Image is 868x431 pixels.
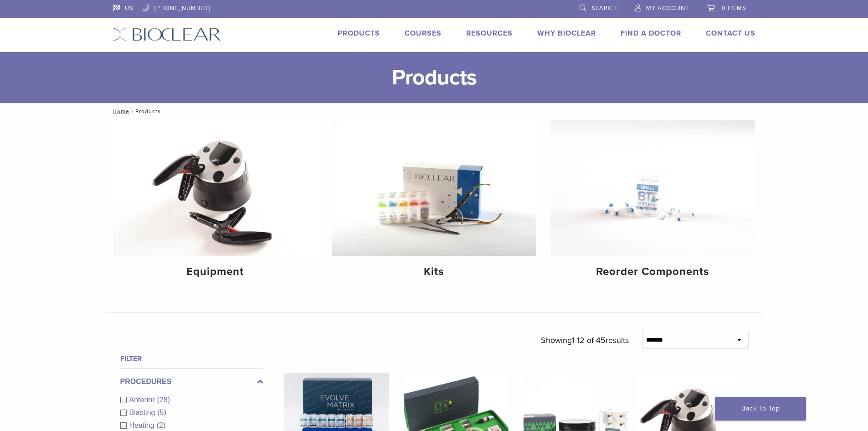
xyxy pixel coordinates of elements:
span: Anterior [129,396,157,404]
span: (5) [157,409,166,416]
a: Equipment [113,120,318,286]
img: Bioclear [113,28,221,41]
a: Why Bioclear [537,29,596,38]
a: Resources [466,29,513,38]
span: (2) [157,421,166,429]
img: Equipment [113,120,318,256]
img: Kits [332,120,536,256]
h4: Reorder Components [558,264,747,280]
span: 1-12 of 45 [572,335,606,345]
a: Contact Us [706,29,755,38]
a: Kits [332,120,536,286]
span: / [129,109,135,114]
a: Home [110,108,129,114]
a: Reorder Components [550,120,755,286]
h4: Equipment [121,264,310,280]
span: 0 items [722,5,746,12]
nav: Products [106,103,762,119]
label: Procedures [120,376,263,387]
span: Blasting [129,409,158,416]
p: Showing results [541,331,629,350]
span: (28) [157,396,170,404]
a: Back To Top [715,397,806,421]
span: My Account [646,5,689,12]
h4: Filter [120,353,263,364]
img: Reorder Components [550,120,755,256]
a: Courses [405,29,442,38]
a: Products [338,29,380,38]
h4: Kits [339,264,529,280]
span: Search [591,5,617,12]
a: Find A Doctor [621,29,681,38]
span: Heating [129,421,157,429]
